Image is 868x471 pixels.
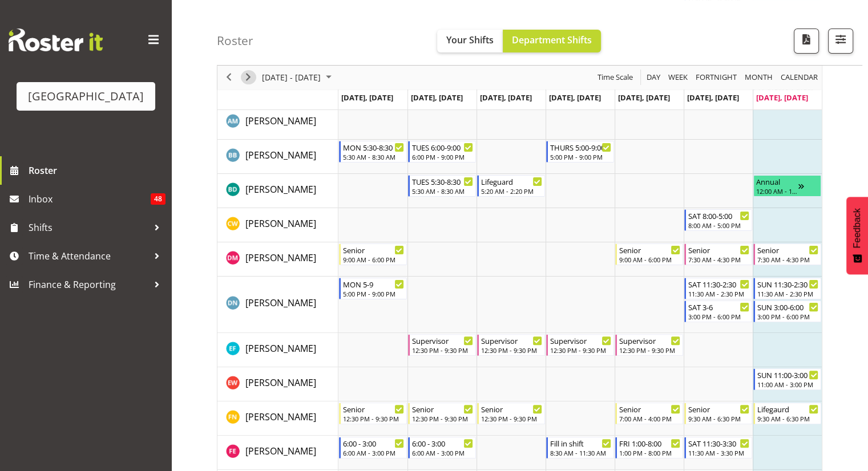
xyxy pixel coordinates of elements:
div: 9:30 AM - 6:30 PM [688,414,749,423]
div: 5:20 AM - 2:20 PM [481,186,542,196]
div: 12:30 PM - 9:30 PM [550,346,611,355]
td: Bradley Barton resource [217,140,338,174]
div: Earl Foran"s event - Supervisor Begin From Wednesday, August 20, 2025 at 12:30:00 PM GMT+12:00 En... [477,334,545,356]
div: TUES 6:00-9:00 [412,141,473,153]
div: 12:30 PM - 9:30 PM [481,346,542,355]
div: FRI 1:00-8:00 [619,437,680,449]
div: Felix Nicholls"s event - Lifegaurd Begin From Sunday, August 24, 2025 at 9:30:00 AM GMT+12:00 End... [753,403,821,424]
td: Braedyn Dykes resource [217,174,338,208]
div: Felix Nicholls"s event - Senior Begin From Friday, August 22, 2025 at 7:00:00 AM GMT+12:00 Ends A... [615,403,683,424]
div: SUN 11:00-3:00 [757,369,818,380]
button: Timeline Month [743,71,775,85]
div: Lifeguard [481,176,542,187]
span: Inbox [29,190,151,208]
div: 5:00 PM - 9:00 PM [343,289,404,298]
div: Devon Morris-Brown"s event - Senior Begin From Saturday, August 23, 2025 at 7:30:00 AM GMT+12:00 ... [684,243,752,265]
div: 7:30 AM - 4:30 PM [757,255,818,264]
div: Earl Foran"s event - Supervisor Begin From Tuesday, August 19, 2025 at 12:30:00 PM GMT+12:00 Ends... [408,334,476,356]
div: 1:00 PM - 8:00 PM [619,448,680,457]
span: [PERSON_NAME] [245,411,316,423]
div: Devon Morris-Brown"s event - Senior Begin From Sunday, August 24, 2025 at 7:30:00 AM GMT+12:00 En... [753,243,821,265]
div: 3:00 PM - 6:00 PM [757,312,818,321]
div: Braedyn Dykes"s event - TUES 5:30-8:30 Begin From Tuesday, August 19, 2025 at 5:30:00 AM GMT+12:0... [408,175,476,197]
div: 3:00 PM - 6:00 PM [688,312,749,321]
div: Bradley Barton"s event - TUES 6:00-9:00 Begin From Tuesday, August 19, 2025 at 6:00:00 PM GMT+12:... [408,141,476,163]
button: Timeline Day [645,71,663,85]
div: Senior [757,244,818,255]
span: Month [744,71,774,85]
div: Supervisor [619,335,680,346]
div: 6:00 PM - 9:00 PM [412,152,473,161]
div: 12:30 PM - 9:30 PM [412,414,473,423]
div: Felix Nicholls"s event - Senior Begin From Monday, August 18, 2025 at 12:30:00 PM GMT+12:00 Ends ... [339,403,407,424]
span: [PERSON_NAME] [245,149,316,161]
div: 9:00 AM - 6:00 PM [343,255,404,264]
div: 9:30 AM - 6:30 PM [757,414,818,423]
span: [DATE], [DATE] [480,92,532,103]
div: Senior [619,244,680,255]
div: Supervisor [481,335,542,346]
div: TUES 5:30-8:30 [412,176,473,187]
h4: Roster [217,34,253,47]
div: next period [239,66,258,90]
div: THURS 5:00-9:00 [550,141,611,153]
div: Senior [343,244,404,255]
button: Filter Shifts [828,29,853,54]
div: 11:30 AM - 3:30 PM [688,448,749,457]
a: [PERSON_NAME] [245,342,316,355]
span: Roster [29,162,165,179]
div: 12:30 PM - 9:30 PM [343,414,404,423]
td: Devon Morris-Brown resource [217,242,338,277]
div: 5:30 AM - 8:30 AM [412,186,473,196]
div: Finn Edwards"s event - 6:00 - 3:00 Begin From Monday, August 18, 2025 at 6:00:00 AM GMT+12:00 End... [339,437,407,458]
img: Rosterit website logo [9,29,103,51]
a: [PERSON_NAME] [245,410,316,424]
a: [PERSON_NAME] [245,148,316,162]
div: Senior [481,403,542,415]
div: 6:00 AM - 3:00 PM [343,448,404,457]
span: [PERSON_NAME] [245,445,316,457]
a: [PERSON_NAME] [245,182,316,196]
span: [DATE], [DATE] [618,92,670,103]
div: SAT 11:30-2:30 [688,278,749,290]
div: 5:00 PM - 9:00 PM [550,152,611,161]
a: [PERSON_NAME] [245,251,316,265]
div: SAT 3-6 [688,301,749,312]
div: 12:30 PM - 9:30 PM [481,414,542,423]
div: Finn Edwards"s event - SAT 11:30-3:30 Begin From Saturday, August 23, 2025 at 11:30:00 AM GMT+12:... [684,437,752,458]
div: previous period [219,66,239,90]
div: Drew Nielsen"s event - SAT 11:30-2:30 Begin From Saturday, August 23, 2025 at 11:30:00 AM GMT+12:... [684,278,752,299]
span: Your Shifts [446,34,494,46]
div: 5:30 AM - 8:30 AM [343,152,404,161]
a: [PERSON_NAME] [245,296,316,310]
a: [PERSON_NAME] [245,444,316,458]
div: Finn Edwards"s event - FRI 1:00-8:00 Begin From Friday, August 22, 2025 at 1:00:00 PM GMT+12:00 E... [615,437,683,458]
div: Bradley Barton"s event - THURS 5:00-9:00 Begin From Thursday, August 21, 2025 at 5:00:00 PM GMT+1... [546,141,614,163]
div: Senior [412,403,473,415]
button: Month [779,71,820,85]
div: Senior [688,244,749,255]
span: Day [645,71,661,85]
div: 6:00 AM - 3:00 PM [412,448,473,457]
span: [PERSON_NAME] [245,115,316,127]
td: Emily Wheeler resource [217,367,338,401]
div: Drew Nielsen"s event - SUN 11:30-2:30 Begin From Sunday, August 24, 2025 at 11:30:00 AM GMT+12:00... [753,278,821,299]
span: Shifts [29,219,148,236]
div: Drew Nielsen"s event - SAT 3-6 Begin From Saturday, August 23, 2025 at 3:00:00 PM GMT+12:00 Ends ... [684,301,752,322]
span: [DATE], [DATE] [341,92,393,103]
div: 8:00 AM - 5:00 PM [688,221,749,230]
span: [DATE], [DATE] [756,92,808,103]
div: 11:00 AM - 3:00 PM [757,380,818,389]
div: 7:00 AM - 4:00 PM [619,414,680,423]
span: [DATE], [DATE] [411,92,463,103]
button: Feedback - Show survey [846,197,868,274]
span: [PERSON_NAME] [245,342,316,355]
div: Felix Nicholls"s event - Senior Begin From Wednesday, August 20, 2025 at 12:30:00 PM GMT+12:00 En... [477,403,545,424]
div: MON 5-9 [343,278,404,290]
div: Felix Nicholls"s event - Senior Begin From Saturday, August 23, 2025 at 9:30:00 AM GMT+12:00 Ends... [684,403,752,424]
div: 12:30 PM - 9:30 PM [412,346,473,355]
div: August 18 - 24, 2025 [258,66,338,90]
div: Earl Foran"s event - Supervisor Begin From Friday, August 22, 2025 at 12:30:00 PM GMT+12:00 Ends ... [615,334,683,356]
div: MON 5:30-8:30 [343,141,404,153]
span: [DATE], [DATE] [549,92,601,103]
